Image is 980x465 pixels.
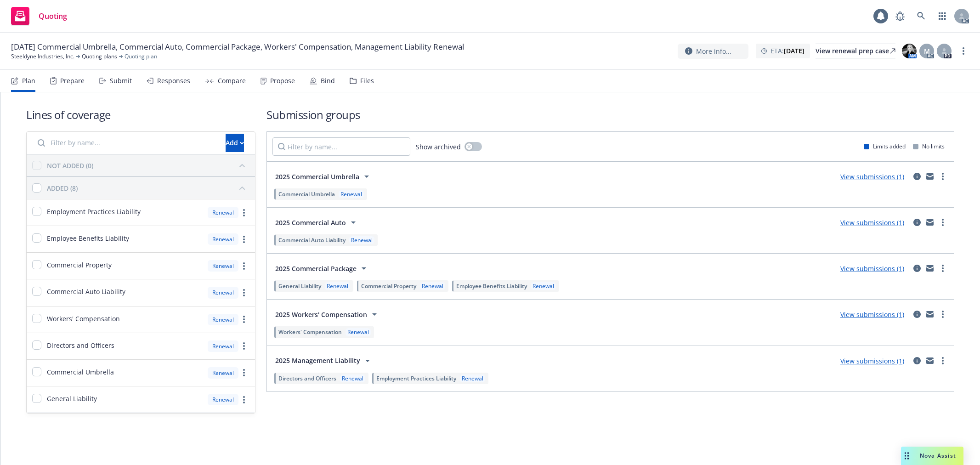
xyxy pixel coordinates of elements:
[901,447,963,465] button: Nova Assist
[47,183,78,193] div: ADDED (8)
[226,134,244,152] button: Add
[278,328,342,336] span: Workers' Compensation
[840,218,904,227] a: View submissions (1)
[924,309,935,320] a: mail
[110,77,132,85] div: Submit
[47,181,249,195] button: ADDED (8)
[82,52,117,61] a: Quoting plans
[208,207,238,218] div: Renewal
[891,7,909,25] a: Report a Bug
[924,263,935,274] a: mail
[157,77,190,85] div: Responses
[913,142,945,150] div: No limits
[416,142,461,152] span: Show archived
[238,234,249,245] a: more
[376,374,456,382] span: Employment Practices Liability
[272,259,372,278] button: 2025 Commercial Package
[60,77,85,85] div: Prepare
[238,394,249,405] a: more
[912,263,923,274] a: circleInformation
[840,264,904,273] a: View submissions (1)
[340,374,365,382] div: Renewal
[238,207,249,218] a: more
[278,236,346,244] span: Commercial Auto Liability
[816,44,895,58] a: View renewal prep case
[32,134,220,152] input: Filter by name...
[47,394,97,403] span: General Liability
[208,394,238,405] div: Renewal
[278,190,335,198] span: Commercial Umbrella
[208,367,238,379] div: Renewal
[47,233,129,243] span: Employee Benefits Liability
[238,367,249,378] a: more
[278,282,321,290] span: General Liability
[272,213,362,232] button: 2025 Commercial Auto
[346,328,371,336] div: Renewal
[278,374,336,382] span: Directors and Officers
[912,7,930,25] a: Search
[924,46,930,56] span: M
[39,12,67,20] span: Quoting
[275,172,359,181] span: 2025 Commercial Umbrella
[678,44,748,59] button: More info...
[7,3,71,29] a: Quoting
[208,314,238,325] div: Renewal
[840,357,904,365] a: View submissions (1)
[864,142,906,150] div: Limits added
[47,207,141,216] span: Employment Practices Liability
[208,233,238,245] div: Renewal
[47,161,93,170] div: NOT ADDED (0)
[208,287,238,298] div: Renewal
[840,172,904,181] a: View submissions (1)
[937,263,948,274] a: more
[11,41,464,52] span: [DATE] Commercial Umbrella, Commercial Auto, Commercial Package, Workers' Compensation, Managemen...
[920,452,956,459] span: Nova Assist
[275,264,357,273] span: 2025 Commercial Package
[238,340,249,352] a: more
[531,282,556,290] div: Renewal
[47,340,114,350] span: Directors and Officers
[208,340,238,352] div: Renewal
[924,171,935,182] a: mail
[47,314,120,323] span: Workers' Compensation
[901,447,912,465] div: Drag to move
[238,314,249,325] a: more
[275,356,360,365] span: 2025 Management Liability
[275,310,367,319] span: 2025 Workers' Compensation
[272,167,375,186] button: 2025 Commercial Umbrella
[349,236,374,244] div: Renewal
[47,260,112,270] span: Commercial Property
[696,46,731,56] span: More info...
[937,355,948,366] a: more
[47,287,125,296] span: Commercial Auto Liability
[226,134,244,152] div: Add
[47,158,249,173] button: NOT ADDED (0)
[912,355,923,366] a: circleInformation
[272,352,376,370] button: 2025 Management Liability
[912,217,923,228] a: circleInformation
[784,46,804,55] strong: [DATE]
[26,107,255,122] h1: Lines of coverage
[902,44,917,58] img: photo
[924,355,935,366] a: mail
[125,52,157,61] span: Quoting plan
[912,309,923,320] a: circleInformation
[238,261,249,272] a: more
[361,282,416,290] span: Commercial Property
[22,77,35,85] div: Plan
[11,52,74,61] a: Steeldyne Industries, Inc.
[456,282,527,290] span: Employee Benefits Liability
[321,77,335,85] div: Bind
[816,44,895,58] div: View renewal prep case
[270,77,295,85] div: Propose
[325,282,350,290] div: Renewal
[238,287,249,298] a: more
[937,309,948,320] a: more
[924,217,935,228] a: mail
[208,260,238,272] div: Renewal
[272,137,410,156] input: Filter by name...
[912,171,923,182] a: circleInformation
[47,367,114,377] span: Commercial Umbrella
[933,7,952,25] a: Switch app
[272,305,383,323] button: 2025 Workers' Compensation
